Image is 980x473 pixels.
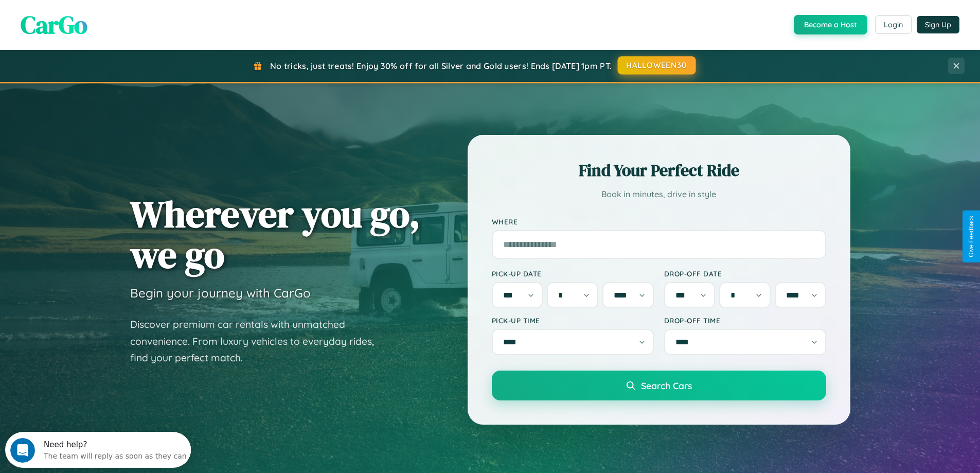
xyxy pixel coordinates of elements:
[130,316,387,366] p: Discover premium car rentals with unmatched convenience. From luxury vehicles to everyday rides, ...
[5,432,191,468] iframe: Intercom live chat discovery launcher
[130,285,311,301] h3: Begin your journey with CarGo
[39,9,182,17] div: Need help?
[492,269,654,278] label: Pick-up Date
[270,61,612,71] span: No tricks, just treats! Enjoy 30% off for all Silver and Gold users! Ends [DATE] 1pm PT.
[794,15,867,34] button: Become a Host
[618,56,696,75] button: HALLOWEEN30
[10,438,35,463] iframe: Intercom live chat
[21,8,87,42] span: CarGo
[917,16,959,33] button: Sign Up
[492,371,826,400] button: Search Cars
[664,316,826,325] label: Drop-off Time
[492,159,826,182] h2: Find Your Perfect Ride
[492,187,826,202] p: Book in minutes, drive in style
[492,217,826,226] label: Where
[664,269,826,278] label: Drop-off Date
[875,15,912,34] button: Login
[492,316,654,325] label: Pick-up Time
[641,380,692,391] span: Search Cars
[4,4,191,32] div: Open Intercom Messenger
[130,194,420,275] h1: Wherever you go, we go
[968,216,975,257] div: Give Feedback
[39,17,182,28] div: The team will reply as soon as they can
